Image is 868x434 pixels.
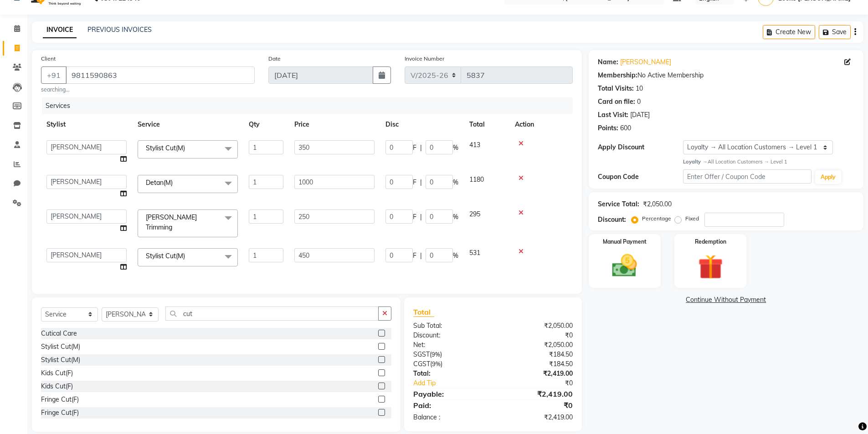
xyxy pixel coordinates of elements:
[42,97,580,114] div: Services
[469,210,480,218] span: 295
[763,25,815,39] button: Create New
[146,179,173,187] span: Detan(M)
[41,66,67,84] button: +91
[643,199,672,209] div: ₹2,050.00
[493,340,580,350] div: ₹2,050.00
[598,57,618,67] div: Name:
[413,251,416,260] span: F
[43,22,77,38] a: INVOICE
[464,114,509,135] th: Total
[406,340,493,350] div: Net:
[695,238,726,246] label: Redemption
[598,143,683,152] div: Apply Discount
[493,350,580,359] div: ₹184.50
[603,238,647,246] label: Manual Payment
[406,321,493,331] div: Sub Total:
[493,359,580,369] div: ₹184.50
[380,114,464,135] th: Disc
[453,212,458,222] span: %
[453,251,458,260] span: %
[683,158,854,166] div: All Location Customers → Level 1
[406,378,507,388] a: Add Tip
[469,175,484,184] span: 1180
[591,295,862,305] a: Continue Without Payment
[173,179,177,187] a: x
[146,144,185,152] span: Stylist Cut(M)
[413,212,416,222] span: F
[508,378,580,388] div: ₹0
[819,25,851,39] button: Save
[598,215,626,225] div: Discount:
[243,114,289,135] th: Qty
[413,307,434,317] span: Total
[420,212,422,222] span: |
[493,413,580,422] div: ₹2,419.00
[413,360,430,368] span: CGST
[493,369,580,378] div: ₹2,419.00
[165,306,379,321] input: Search or Scan
[41,329,77,338] div: Cutical Care
[493,388,580,399] div: ₹2,419.00
[598,110,628,120] div: Last Visit:
[172,223,176,231] a: x
[420,143,422,153] span: |
[636,84,643,93] div: 10
[41,408,79,418] div: Fringe Cut(F)
[493,331,580,340] div: ₹0
[432,360,441,368] span: 9%
[66,66,255,84] input: Search by Name/Mobile/Email/Code
[453,178,458,187] span: %
[41,114,132,135] th: Stylist
[642,214,671,223] label: Percentage
[598,71,854,80] div: No Active Membership
[146,213,197,231] span: [PERSON_NAME] Trimming
[406,350,493,359] div: ( )
[685,214,699,223] label: Fixed
[598,97,635,107] div: Card on file:
[87,26,152,34] a: PREVIOUS INVOICES
[406,413,493,422] div: Balance :
[289,114,380,135] th: Price
[185,144,189,152] a: x
[413,143,416,153] span: F
[431,351,440,358] span: 9%
[598,199,639,209] div: Service Total:
[41,368,73,378] div: Kids Cut(F)
[413,178,416,187] span: F
[41,342,80,352] div: Stylist Cut(M)
[268,55,281,63] label: Date
[41,355,80,365] div: Stylist Cut(M)
[493,321,580,331] div: ₹2,050.00
[620,123,631,133] div: 600
[630,110,650,120] div: [DATE]
[683,169,812,184] input: Enter Offer / Coupon Code
[493,400,580,411] div: ₹0
[637,97,641,107] div: 0
[509,114,573,135] th: Action
[598,84,634,93] div: Total Visits:
[815,170,841,184] button: Apply
[420,251,422,260] span: |
[683,158,707,165] strong: Loyalty →
[598,172,683,182] div: Coupon Code
[406,331,493,340] div: Discount:
[185,252,189,260] a: x
[406,369,493,378] div: Total:
[598,71,637,80] div: Membership:
[420,178,422,187] span: |
[406,400,493,411] div: Paid:
[41,86,255,94] small: searching...
[598,123,618,133] div: Points:
[405,55,444,63] label: Invoice Number
[469,249,480,257] span: 531
[41,395,79,404] div: Fringe Cut(F)
[620,57,671,67] a: [PERSON_NAME]
[132,114,243,135] th: Service
[406,359,493,369] div: ( )
[413,350,430,358] span: SGST
[469,141,480,149] span: 413
[41,382,73,391] div: Kids Cut(F)
[690,251,731,282] img: _gift.svg
[604,251,645,280] img: _cash.svg
[453,143,458,153] span: %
